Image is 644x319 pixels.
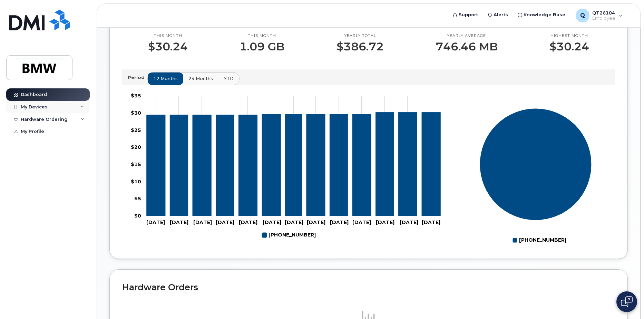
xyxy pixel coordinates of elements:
tspan: [DATE] [193,219,212,225]
span: QT26104 [592,10,615,16]
tspan: [DATE] [352,219,371,225]
span: Employee [592,16,615,21]
p: This month [240,33,284,39]
tspan: $20 [131,144,141,150]
span: Q [580,11,585,20]
g: Chart [480,108,592,246]
span: YTD [224,75,234,82]
p: Highest month [549,33,589,39]
tspan: $35 [131,93,141,99]
h2: Hardware Orders [122,282,615,292]
tspan: [DATE] [307,219,325,225]
span: 24 months [188,75,213,82]
tspan: $5 [134,195,141,202]
tspan: [DATE] [376,219,394,225]
tspan: [DATE] [170,219,188,225]
tspan: $0 [134,213,141,219]
tspan: [DATE] [263,219,281,225]
tspan: $15 [131,161,141,167]
span: Alerts [494,11,508,18]
tspan: [DATE] [422,219,440,225]
div: QT26104 [571,9,627,22]
tspan: $25 [131,127,141,133]
g: Legend [513,234,566,246]
img: Open chat [621,296,633,307]
p: $30.24 [148,40,188,53]
span: Support [459,11,478,18]
p: 746.46 MB [436,40,498,53]
g: Legend [262,229,316,241]
tspan: [DATE] [400,219,418,225]
g: Chart [131,93,443,241]
p: 1.09 GB [240,40,284,53]
tspan: $10 [131,178,141,184]
p: Yearly total [336,33,384,39]
p: This month [148,33,188,39]
tspan: [DATE] [216,219,234,225]
p: $30.24 [549,40,589,53]
g: 864-363-8647 [262,229,316,241]
g: 864-363-8647 [147,112,440,216]
a: Alerts [483,8,513,22]
tspan: [DATE] [146,219,165,225]
p: Period [128,74,147,81]
p: Yearly average [436,33,498,39]
g: Series [480,108,592,220]
tspan: [DATE] [330,219,349,225]
tspan: $30 [131,109,141,116]
tspan: [DATE] [285,219,303,225]
span: Knowledge Base [524,11,565,18]
a: Support [448,8,483,22]
tspan: [DATE] [239,219,257,225]
p: $386.72 [336,40,384,53]
a: Knowledge Base [513,8,570,22]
